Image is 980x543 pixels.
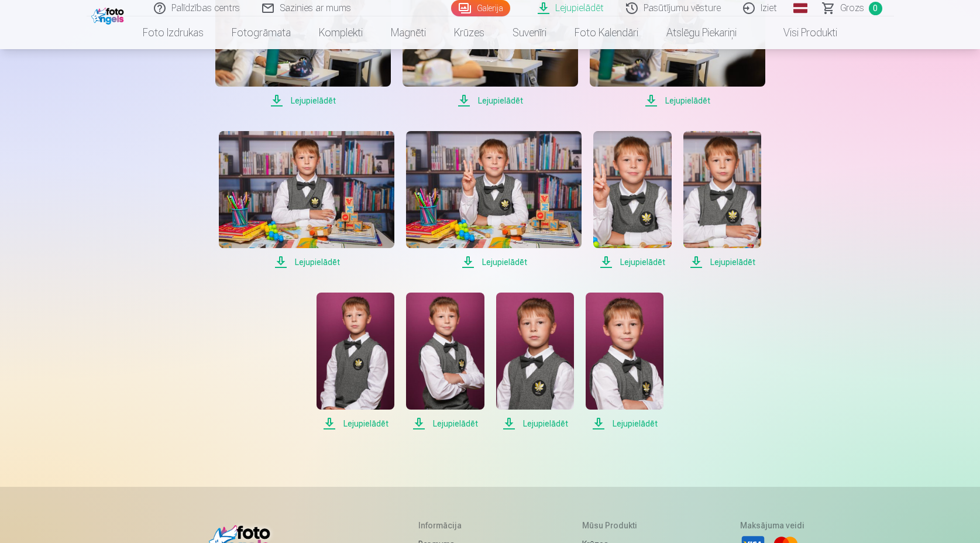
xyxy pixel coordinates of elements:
img: /fa1 [91,5,127,25]
a: Lejupielādēt [496,293,574,431]
a: Lejupielādēt [219,131,394,269]
a: Lejupielādēt [586,293,663,431]
a: Lejupielādēt [593,131,671,269]
a: Krūzes [440,16,498,49]
span: Lejupielādēt [593,255,671,269]
a: Lejupielādēt [406,293,484,431]
a: Foto kalendāri [561,16,652,49]
span: 0 [869,2,882,15]
a: Magnēti [377,16,440,49]
span: Lejupielādēt [317,417,394,431]
span: Lejupielādēt [586,417,663,431]
span: Lejupielādēt [590,94,765,108]
h5: Mūsu produkti [582,520,644,531]
a: Fotogrāmata [218,16,305,49]
span: Lejupielādēt [496,417,574,431]
a: Lejupielādēt [406,131,582,269]
a: Suvenīri [498,16,561,49]
a: Foto izdrukas [129,16,218,49]
span: Lejupielādēt [406,417,484,431]
span: Lejupielādēt [219,255,394,269]
a: Komplekti [305,16,377,49]
span: Grozs [840,1,864,15]
h5: Informācija [418,520,486,531]
span: Lejupielādēt [683,255,761,269]
h5: Maksājuma veidi [740,520,804,531]
a: Lejupielādēt [317,293,394,431]
a: Visi produkti [751,16,851,49]
span: Lejupielādēt [403,94,578,108]
span: Lejupielādēt [406,255,582,269]
a: Atslēgu piekariņi [652,16,751,49]
a: Lejupielādēt [683,131,761,269]
span: Lejupielādēt [215,94,391,108]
